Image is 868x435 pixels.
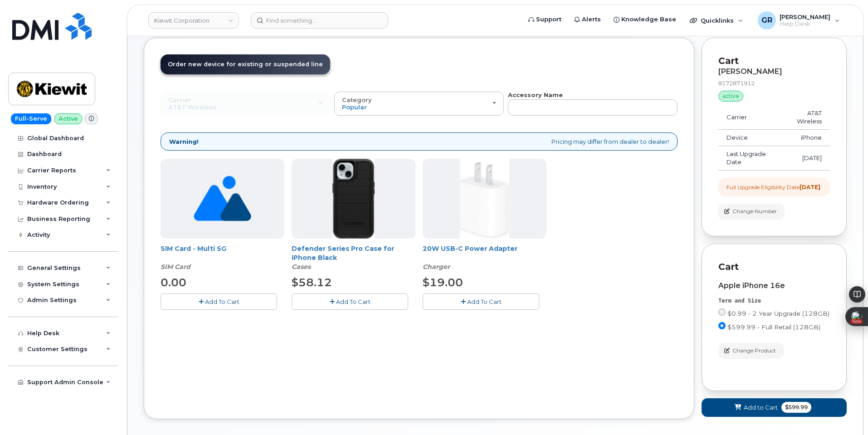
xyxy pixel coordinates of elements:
button: Change Product [718,343,784,359]
span: Add To Cart [336,298,371,305]
span: Order new device for existing or suspended line [168,61,323,68]
div: SIM Card - Multi 5G [161,244,284,271]
button: Add To Cart [423,293,539,309]
td: Device [718,130,779,146]
input: Find something... [251,12,388,29]
button: Add To Cart [292,293,408,309]
strong: Warning! [169,137,199,146]
img: defenderiphone14.png [332,159,375,239]
span: Knowledge Base [621,15,676,24]
span: 0.00 [161,276,186,289]
td: [DATE] [779,146,830,171]
span: GR [761,15,772,26]
a: Knowledge Base [607,10,683,29]
div: Pricing may differ from dealer to dealer! [161,132,678,151]
span: $19.00 [423,276,463,289]
span: $599.99 [781,402,811,413]
img: apple20w.jpg [460,159,509,239]
span: Change Number [732,207,777,215]
div: Quicklinks [683,11,750,29]
td: Last Upgrade Date [718,146,779,171]
span: Alerts [582,15,601,24]
a: Alerts [568,10,607,29]
img: no_image_found-2caef05468ed5679b831cfe6fc140e25e0c280774317ffc20a367ab7fd17291e.png [194,159,251,239]
iframe: Messenger Launcher [829,396,861,428]
button: Add To Cart [161,293,277,309]
p: Cart [718,260,830,274]
a: Kiewit Corporation [148,12,239,29]
em: SIM Card [161,263,190,271]
span: Add To Cart [205,298,239,305]
div: 20W USB-C Power Adapter [423,244,546,271]
span: [PERSON_NAME] [780,13,830,20]
em: Charger [423,263,450,271]
span: Popular [342,103,367,111]
strong: Accessory Name [508,91,563,98]
div: Gabriel Rains [751,11,846,29]
div: Apple iPhone 16e [718,282,830,290]
button: Category Popular [334,92,504,115]
td: Carrier [718,105,779,130]
span: Add To Cart [467,298,502,305]
div: Term and Size [718,297,830,305]
span: Change Product [732,347,776,355]
span: $0.99 - 2 Year Upgrade (128GB) [727,310,829,317]
td: iPhone [779,130,830,146]
div: Full Upgrade Eligibility Date [727,183,820,191]
strong: [DATE] [800,184,820,191]
span: Help Desk [780,20,830,28]
div: 8172871912 [718,79,830,87]
input: $599.99 - Full Retail (128GB) [718,322,726,329]
div: active [718,91,743,102]
a: Support [522,10,568,29]
span: Category [342,96,372,103]
em: Cases [292,263,311,271]
input: $0.99 - 2 Year Upgrade (128GB) [718,308,726,316]
div: Defender Series Pro Case for iPhone Black [292,244,415,271]
a: 20W USB-C Power Adapter [423,244,517,253]
a: Defender Series Pro Case for iPhone Black [292,244,394,262]
span: Add to Cart [744,403,778,412]
button: Change Number [718,204,785,220]
span: $599.99 - Full Retail (128GB) [727,323,820,331]
span: Support [536,15,561,24]
div: [PERSON_NAME] [718,68,830,76]
span: $58.12 [292,276,332,289]
span: Quicklinks [701,17,734,24]
td: AT&T Wireless [779,105,830,130]
p: Cart [718,54,830,68]
a: SIM Card - Multi 5G [161,244,226,253]
button: Add to Cart $599.99 [702,398,847,417]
